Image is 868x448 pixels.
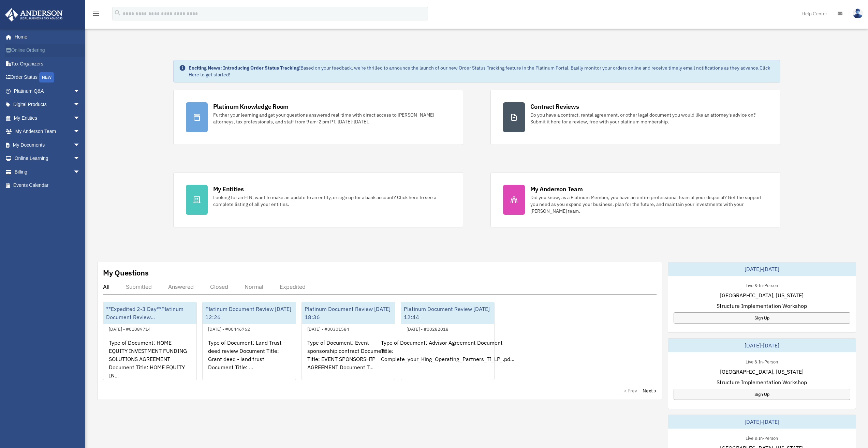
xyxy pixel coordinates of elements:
a: My Anderson Teamarrow_drop_down [5,125,90,138]
div: Live & In-Person [740,358,783,365]
div: Platinum Document Review [DATE] 12:44 [401,302,494,324]
strong: Exciting News: Introducing Order Status Tracking! [189,65,300,71]
div: [DATE]-[DATE] [668,262,856,276]
a: Platinum Q&Aarrow_drop_down [5,84,90,98]
span: arrow_drop_down [73,111,87,125]
div: Live & In-Person [740,281,783,288]
a: My Entities Looking for an EIN, want to make an update to an entity, or sign up for a bank accoun... [173,172,463,227]
div: All [103,283,109,290]
a: My Documentsarrow_drop_down [5,138,90,152]
div: Did you know, as a Platinum Member, you have an entire professional team at your disposal? Get th... [530,194,768,214]
div: Closed [210,283,228,290]
div: Submitted [126,283,152,290]
img: Anderson Advisors Platinum Portal [3,8,65,21]
a: Platinum Document Review [DATE] 12:26[DATE] - #00446762Type of Document: Land Trust - deed review... [202,302,296,380]
div: [DATE] - #00282018 [401,325,454,332]
a: Contract Reviews Do you have a contract, rental agreement, or other legal document you would like... [490,90,780,145]
span: arrow_drop_down [73,138,87,152]
a: Platinum Document Review [DATE] 18:36[DATE] - #00301584Type of Document: Event sponsorship contra... [301,302,395,380]
span: Structure Implementation Workshop [717,302,807,310]
a: Order StatusNEW [5,71,90,85]
div: Further your learning and get your questions answered real-time with direct access to [PERSON_NAM... [213,111,451,125]
img: User Pic [853,9,863,18]
a: Tax Organizers [5,57,90,71]
div: My Entities [213,185,244,193]
div: Type of Document: Land Trust - deed review Document Title: Grant deed - land trust Document Title... [203,333,296,386]
a: Click Here to get started! [189,65,770,78]
div: Live & In-Person [740,434,783,441]
div: Platinum Knowledge Room [213,102,289,111]
div: Type of Document: Advisor Agreement Document Title: Complete_your_King_Operating_Partners_II_LP_.... [401,333,494,386]
span: [GEOGRAPHIC_DATA], [US_STATE] [720,368,804,376]
a: My Entitiesarrow_drop_down [5,111,90,125]
a: Billingarrow_drop_down [5,165,90,179]
a: Online Learningarrow_drop_down [5,152,90,165]
div: Contract Reviews [530,102,579,111]
div: My Questions [103,268,149,278]
a: Sign Up [674,312,850,324]
span: arrow_drop_down [73,125,87,139]
a: Events Calendar [5,179,90,192]
span: arrow_drop_down [73,165,87,179]
a: Platinum Document Review [DATE] 12:44[DATE] - #00282018Type of Document: Advisor Agreement Docume... [401,302,495,380]
div: [DATE]-[DATE] [668,415,856,429]
span: [GEOGRAPHIC_DATA], [US_STATE] [720,291,804,299]
a: Home [5,30,87,44]
a: Sign Up [674,389,850,400]
span: arrow_drop_down [73,152,87,166]
div: [DATE] - #01089714 [103,325,156,332]
div: Expedited [280,283,306,290]
span: arrow_drop_down [73,98,87,112]
a: **Expedited 2-3 Day**Platinum Document Review...[DATE] - #01089714Type of Document: HOME EQUITY I... [103,302,197,380]
div: Answered [168,283,194,290]
a: Next > [643,387,657,394]
a: Online Ordering [5,44,90,57]
div: Platinum Document Review [DATE] 18:36 [302,302,395,324]
i: search [114,9,121,17]
div: Type of Document: HOME EQUITY INVESTMENT FUNDING SOLUTIONS AGREEMENT Document Title: HOME EQUITY ... [103,333,196,386]
span: arrow_drop_down [73,84,87,98]
div: My Anderson Team [530,185,583,193]
div: Type of Document: Event sponsorship contract Document Title: EVENT SPONSORSHIP AGREEMENT Document... [302,333,395,386]
a: Platinum Knowledge Room Further your learning and get your questions answered real-time with dire... [173,90,463,145]
span: Structure Implementation Workshop [717,378,807,386]
i: menu [92,10,100,18]
div: [DATE] - #00301584 [302,325,355,332]
div: Based on your feedback, we're thrilled to announce the launch of our new Order Status Tracking fe... [189,64,775,78]
div: Normal [245,283,263,290]
div: NEW [39,72,54,83]
div: Looking for an EIN, want to make an update to an entity, or sign up for a bank account? Click her... [213,194,451,208]
a: Digital Productsarrow_drop_down [5,98,90,111]
div: [DATE]-[DATE] [668,339,856,352]
a: menu [92,12,100,18]
div: [DATE] - #00446762 [203,325,255,332]
div: Do you have a contract, rental agreement, or other legal document you would like an attorney's ad... [530,111,768,125]
div: Platinum Document Review [DATE] 12:26 [203,302,296,324]
a: My Anderson Team Did you know, as a Platinum Member, you have an entire professional team at your... [490,172,780,227]
div: **Expedited 2-3 Day**Platinum Document Review... [103,302,196,324]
